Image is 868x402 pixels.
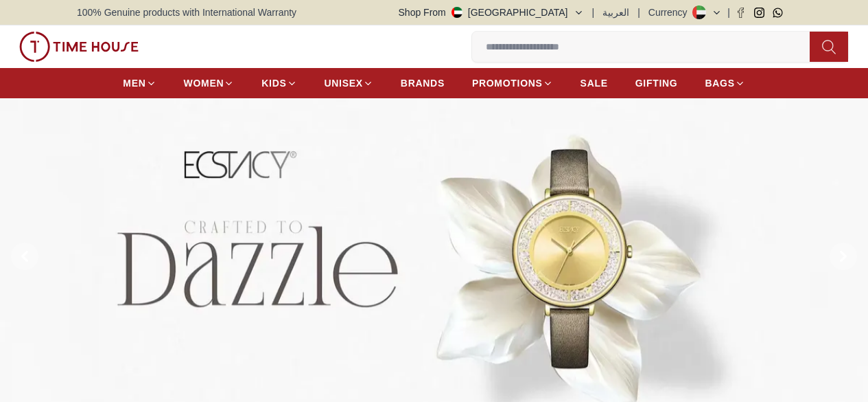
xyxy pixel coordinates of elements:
span: BRANDS [401,76,445,90]
a: Instagram [754,8,764,18]
button: Shop From[GEOGRAPHIC_DATA] [399,5,584,19]
span: UNISEX [325,76,363,90]
span: | [637,5,640,19]
div: Currency [648,5,693,19]
span: MEN [123,76,145,90]
span: GIFTING [635,76,678,90]
button: العربية [602,5,629,19]
a: UNISEX [325,71,373,96]
span: KIDS [261,76,286,90]
span: PROMOTIONS [472,76,543,90]
a: SALE [580,71,608,96]
img: ... [19,32,139,62]
a: KIDS [261,71,296,96]
a: Facebook [736,8,746,18]
span: BAGS [705,76,734,90]
img: United Arab Emirates [451,7,462,18]
a: BAGS [705,71,744,96]
span: | [727,5,730,19]
a: BRANDS [401,71,445,96]
span: WOMEN [184,76,224,90]
span: | [592,5,595,19]
a: Whatsapp [773,8,783,18]
a: WOMEN [184,71,235,96]
a: MEN [123,71,156,96]
span: SALE [580,76,608,90]
a: GIFTING [635,71,678,96]
span: 100% Genuine products with International Warranty [77,5,296,19]
a: PROMOTIONS [472,71,553,96]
